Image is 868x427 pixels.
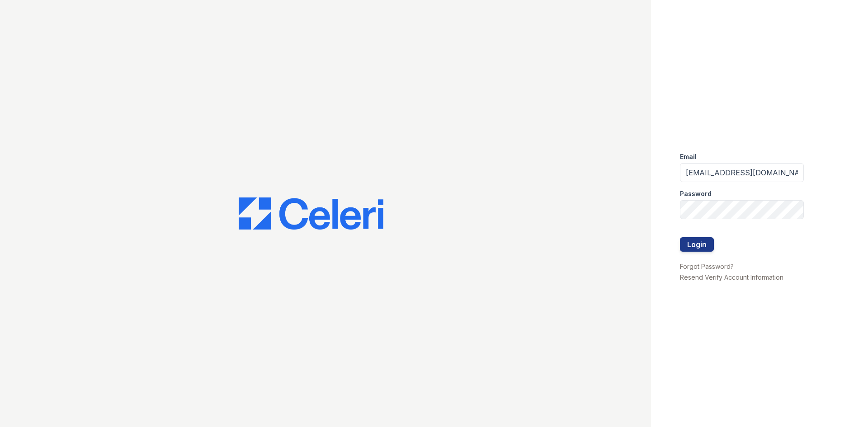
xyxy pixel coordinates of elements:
[680,273,783,281] a: Resend Verify Account Information
[680,152,697,161] label: Email
[680,237,714,252] button: Login
[239,197,383,230] img: CE_Logo_Blue-a8612792a0a2168367f1c8372b55b34899dd931a85d93a1a3d3e32e68fde9ad4.png
[680,263,734,270] a: Forgot Password?
[680,189,712,198] label: Password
